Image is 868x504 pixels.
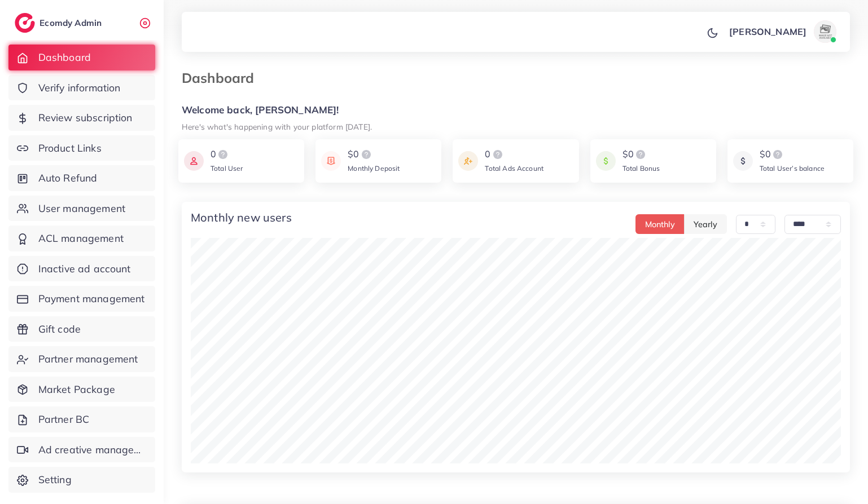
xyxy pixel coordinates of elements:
span: Ad creative management [38,443,147,457]
a: Ad creative management [8,437,155,463]
a: Review subscription [8,105,155,131]
button: Yearly [684,214,727,234]
img: logo [491,148,505,161]
a: Partner BC [8,406,155,432]
img: logo [216,148,230,161]
div: 0 [211,148,243,161]
button: Monthly [635,214,685,234]
a: Dashboard [8,45,155,70]
img: logo [15,13,35,33]
span: Product Links [38,141,102,156]
img: logo [634,148,647,161]
img: icon payment [184,148,204,174]
img: icon payment [733,148,753,174]
h4: Monthly new users [191,211,292,224]
img: icon payment [321,148,341,174]
span: Payment management [38,291,145,306]
span: Partner management [38,352,138,366]
a: Verify information [8,75,155,101]
div: $0 [348,148,400,161]
img: logo [771,148,784,161]
a: Payment management [8,286,155,312]
img: icon payment [458,148,478,174]
h5: Welcome back, [PERSON_NAME]! [182,104,850,116]
span: User management [38,201,125,216]
span: Monthly Deposit [348,164,400,173]
a: Partner management [8,346,155,372]
h3: Dashboard [182,70,263,86]
p: [PERSON_NAME] [729,25,806,38]
span: Total Bonus [622,164,660,173]
span: Dashboard [38,50,91,65]
a: Product Links [8,135,155,161]
span: Review subscription [38,110,133,125]
span: Auto Refund [38,171,98,185]
span: Total User [211,164,243,173]
a: Setting [8,467,155,493]
span: Market Package [38,382,115,397]
span: Inactive ad account [38,262,131,276]
a: User management [8,196,155,222]
a: [PERSON_NAME]avatar [723,20,841,43]
img: avatar [814,20,836,43]
a: Gift code [8,316,155,342]
div: $0 [622,148,660,161]
img: icon payment [596,148,616,174]
div: 0 [485,148,543,161]
span: Partner BC [38,412,90,427]
span: Total User’s balance [760,164,825,173]
img: logo [360,148,373,161]
a: logoEcomdy Admin [15,13,104,33]
h2: Ecomdy Admin [40,17,104,28]
a: Inactive ad account [8,256,155,282]
a: Market Package [8,377,155,403]
small: Here's what's happening with your platform [DATE]. [182,122,372,131]
a: Auto Refund [8,165,155,191]
span: ACL management [38,231,124,246]
span: Total Ads Account [485,164,543,173]
span: Setting [38,472,72,487]
div: $0 [760,148,825,161]
a: ACL management [8,226,155,251]
span: Verify information [38,81,121,95]
span: Gift code [38,322,81,337]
